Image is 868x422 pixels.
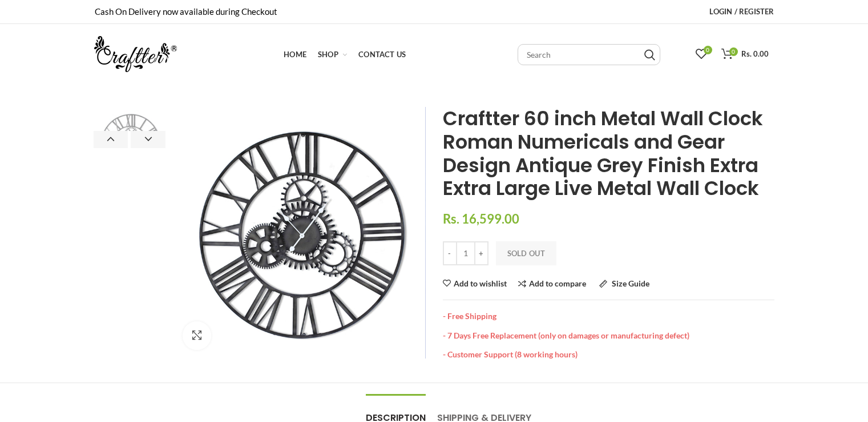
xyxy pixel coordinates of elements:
[174,107,425,359] img: Craftter 60 inch Metal Wall Clock Roman Numericals and Gear Design Antique Grey Finish Extra Extr...
[454,280,507,288] span: Add to wishlist
[94,107,166,180] img: CMWA-121-XXL-2_150x_crop_center.jpg
[443,105,763,202] span: Craftter 60 inch Metal Wall Clock Roman Numericals and Gear Design Antique Grey Finish Extra Extr...
[704,46,712,54] span: 0
[496,241,556,265] button: Sold Out
[729,47,738,56] span: 0
[358,50,406,59] span: Contact Us
[599,280,649,288] a: Size Guide
[284,50,306,59] span: Home
[741,49,769,58] span: Rs. 0.00
[474,241,488,265] input: +
[507,249,545,258] span: Sold Out
[709,7,774,16] span: Login / Register
[529,278,586,288] span: Add to compare
[612,278,649,288] span: Size Guide
[131,131,165,148] button: Next
[443,280,507,288] a: Add to wishlist
[318,50,338,59] span: Shop
[443,211,519,226] span: Rs. 16,599.00
[94,131,128,148] button: Previous
[312,43,353,66] a: Shop
[716,43,774,66] a: 0 Rs. 0.00
[94,36,177,72] img: craftter.com
[644,49,655,61] input: Search
[518,280,586,288] a: Add to compare
[425,107,676,359] img: Craftter 60 inch Metal Wall Clock Roman Numericals and Gear Design Antique Grey Finish Extra Extr...
[278,43,312,66] a: Home
[353,43,411,66] a: Contact Us
[518,44,660,65] input: Search
[443,241,457,265] input: -
[443,300,774,360] div: - Free Shipping - 7 Days Free Replacement (only on damages or manufacturing defect) - Customer Su...
[690,43,713,66] a: 0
